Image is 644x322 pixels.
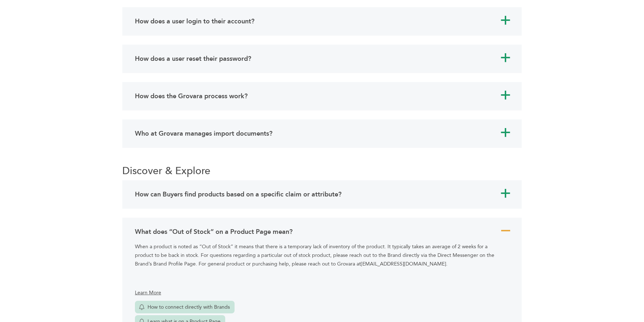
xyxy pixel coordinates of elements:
[500,188,511,199] span: a
[135,189,341,200] h4: How can Buyers find products based on a specific claim or attribute?
[135,54,251,64] h4: How does a user reset their password?
[135,301,235,313] a: How to connect directly with Brands
[133,127,511,141] a: a Who at Grovara manages import documents?
[135,91,248,101] h4: How does the Grovara process work?
[500,15,511,26] span: a
[500,127,511,138] span: a
[133,89,511,103] a: a How does the Grovara process work?
[133,225,511,239] a: A What does “Out of Stock” on a Product Page mean?
[500,90,511,101] span: a
[135,242,502,268] p: When a product is noted as “Out of Stock” it means that there is a temporary lack of inventory of...
[135,227,292,237] h4: What does “Out of Stock” on a Product Page mean?
[500,226,511,236] span: A
[122,165,522,177] h3: Click here to open Discover & Explore
[133,14,511,28] a: a How does a user login to their account?
[135,289,161,296] span: Learn More
[133,187,511,201] a: a How can Buyers find products based on a specific claim or attribute?
[500,53,511,63] span: a
[133,52,511,66] a: a How does a user reset their password?
[135,128,272,139] h4: Who at Grovara manages import documents?
[135,16,254,27] h4: How does a user login to their account?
